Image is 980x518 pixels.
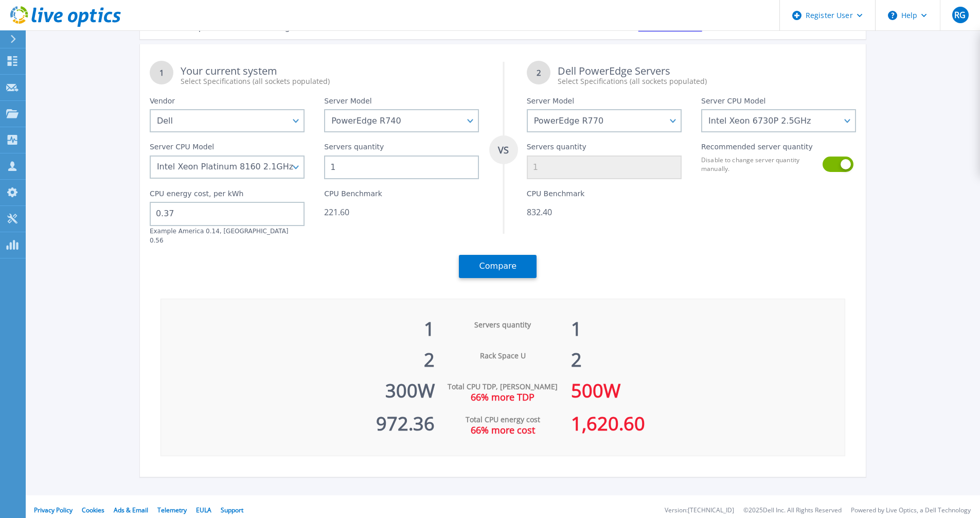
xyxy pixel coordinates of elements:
tspan: VS [497,144,509,156]
label: CPU energy cost, per kWh [150,189,244,202]
div: 1,620.60 [571,402,845,435]
div: Dell PowerEdge Servers [558,66,856,87]
label: Server CPU Model [150,143,214,155]
span: The KPI Comparison Tool is moving within PowerSizer soon. Please bookmark the new link to Dell Po... [146,23,638,32]
li: © 2025 Dell Inc. All Rights Reserved [743,507,842,514]
div: Servers quantity [435,320,572,330]
label: CPU Benchmark [324,189,382,202]
div: 2 [571,338,845,369]
a: Privacy Policy [34,506,73,514]
a: Ads & Email [114,506,148,514]
label: Server Model [527,97,574,109]
div: 1 [571,307,845,338]
div: 300 W [161,369,435,402]
div: 832.40 [527,207,682,217]
label: Servers quantity [324,143,384,155]
label: Disable to change server quantity manually. [701,156,816,173]
div: 972.36 [161,402,435,435]
div: Select Specifications (all sockets populated) [181,76,479,87]
div: 2 [161,338,435,369]
label: Example America 0.14, [GEOGRAPHIC_DATA] 0.56 [150,228,289,244]
tspan: 1 [159,67,164,78]
li: Powered by Live Optics, a Dell Technology [851,507,971,514]
div: 1 [161,307,435,338]
label: Vendor [150,97,175,109]
label: Recommended server quantity [701,143,813,155]
tspan: 2 [536,67,541,78]
a: Support [221,506,243,514]
div: 66% more cost [435,425,572,435]
div: Total CPU TDP, [PERSON_NAME] [435,382,572,392]
div: Select Specifications (all sockets populated) [558,76,856,87]
div: Rack Space U [435,351,572,361]
div: Total CPU energy cost [435,415,572,425]
a: Dell PowerSizer [638,23,702,32]
div: Your current system [181,66,479,87]
div: 500 W [571,369,845,402]
a: Telemetry [157,506,187,514]
button: Compare [459,255,537,278]
li: Version: [TECHNICAL_ID] [665,507,734,514]
div: 66% more TDP [435,392,572,402]
label: Server CPU Model [701,97,765,109]
input: 0.00 [150,202,305,226]
div: 221.60 [324,207,479,217]
label: Server Model [324,97,371,109]
label: CPU Benchmark [527,189,585,202]
a: EULA [196,506,211,514]
span: RG [954,11,966,19]
a: Cookies [82,506,104,514]
label: Servers quantity [527,143,586,155]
